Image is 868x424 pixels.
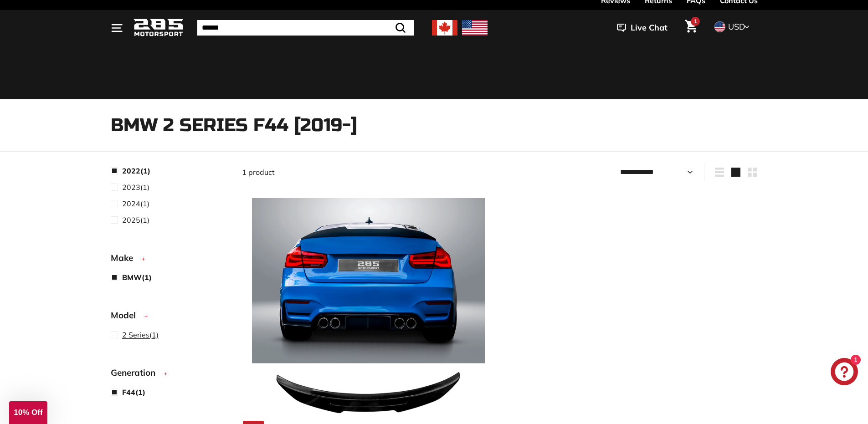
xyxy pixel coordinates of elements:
span: Generation [111,366,162,379]
div: 1 product [242,167,500,178]
button: Generation [111,363,227,386]
span: (1) [122,165,150,176]
span: 2025 [122,215,140,225]
span: 2023 [122,183,140,192]
button: Live Chat [605,16,679,39]
button: Model [111,306,227,329]
span: 2022 [122,166,140,175]
span: (1) [122,272,152,283]
div: 10% Off [9,401,47,424]
span: F44 [122,388,135,397]
span: BMW [122,273,142,282]
span: 1 [694,18,697,25]
span: (1) [122,215,149,225]
span: 2024 [122,199,140,208]
span: (1) [122,329,159,340]
span: Live Chat [631,22,668,34]
img: Logo_285_Motorsport_areodynamics_components [134,17,184,39]
span: 10% Off [14,408,42,417]
button: Make [111,249,227,271]
input: Search [197,20,414,36]
a: Cart [679,12,703,43]
inbox-online-store-chat: Shopify online store chat [828,358,861,388]
span: Make [111,251,140,265]
span: (1) [122,198,149,209]
span: (1) [122,387,145,398]
h1: BMW 2 Series F44 [2019-] [111,115,758,135]
span: USD [728,21,745,32]
span: 2 Series [122,330,149,339]
span: (1) [122,182,149,193]
span: Model [111,309,143,322]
